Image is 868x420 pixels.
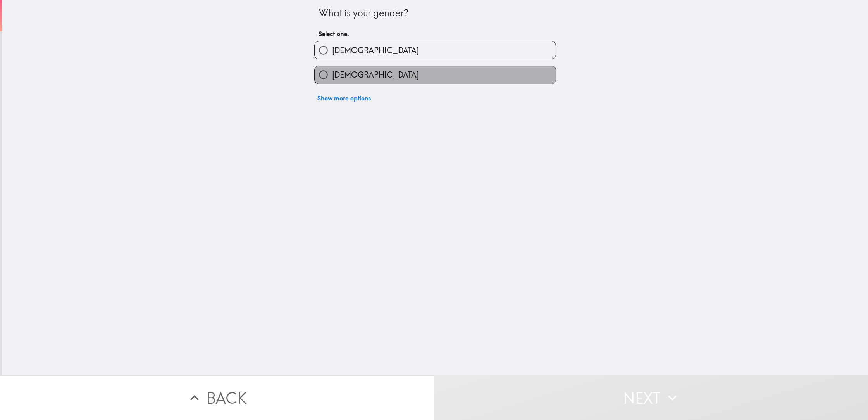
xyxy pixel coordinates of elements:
div: What is your gender? [319,7,552,20]
button: [DEMOGRAPHIC_DATA] [315,66,556,83]
span: [DEMOGRAPHIC_DATA] [332,45,419,56]
button: Next [434,375,868,420]
button: Show more options [314,90,374,106]
button: [DEMOGRAPHIC_DATA] [315,41,556,59]
span: [DEMOGRAPHIC_DATA] [332,69,419,80]
h6: Select one. [319,29,552,38]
